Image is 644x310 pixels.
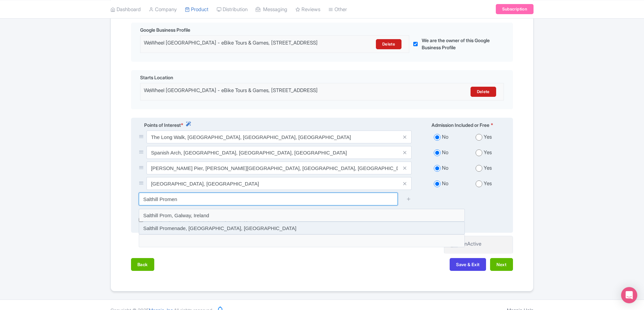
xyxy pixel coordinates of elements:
span: Starts Location [140,74,173,81]
a: Subscription [496,4,534,14]
label: No [442,180,448,188]
div: InActive [463,240,481,248]
button: Next [490,258,513,271]
label: Yes [484,164,492,172]
span: Admission Included or Free [431,121,489,129]
label: No [442,164,448,172]
span: Google Business Profile [140,26,190,33]
div: WeWheel [GEOGRAPHIC_DATA] - eBike Tours & Games, [STREET_ADDRESS] [144,39,340,49]
a: Delete [471,87,496,97]
label: Yes [484,149,492,157]
label: We are the owner of this Google Business Profile [422,37,496,51]
a: Delete [376,39,401,49]
button: Back [131,258,154,271]
label: No [442,133,448,141]
label: Yes [484,133,492,141]
button: Save & Exit [450,258,486,271]
div: Open Intercom Messenger [621,287,637,303]
label: Yes [484,180,492,188]
span: Points of Interest [144,121,181,129]
label: No [442,149,448,157]
div: WeWheel [GEOGRAPHIC_DATA] - eBike Tours & Games, [STREET_ADDRESS] [144,87,411,97]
